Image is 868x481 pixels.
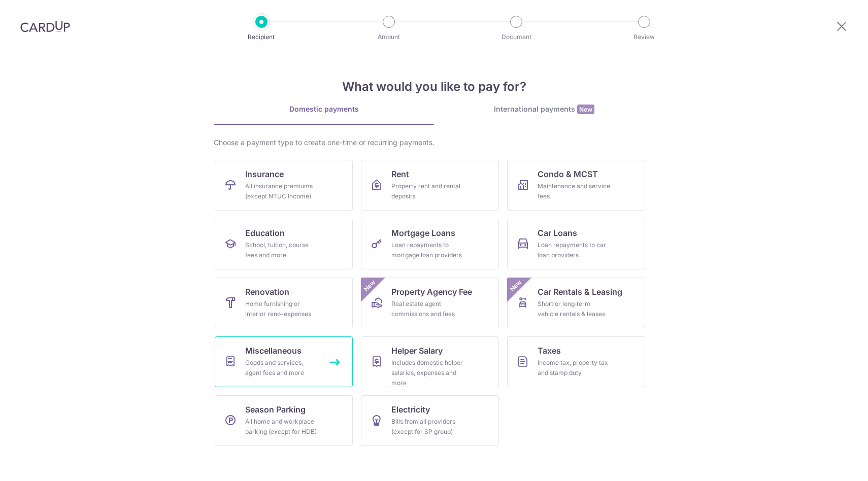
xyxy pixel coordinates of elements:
span: Car Loans [538,227,577,239]
span: Car Rentals & Leasing [538,286,622,298]
span: Helper Salary [391,345,443,357]
span: Condo & MCST [538,168,598,180]
div: Loan repayments to mortgage loan providers [391,240,464,260]
a: ElectricityBills from all providers (except for SP group) [361,395,499,446]
span: Taxes [538,345,561,357]
a: Mortgage LoansLoan repayments to mortgage loan providers [361,219,499,269]
span: New [361,278,378,294]
a: MiscellaneousGoods and services, agent fees and more [215,336,353,387]
div: Includes domestic helper salaries, expenses and more [391,358,464,388]
a: RentProperty rent and rental deposits [361,160,499,211]
span: Rent [391,168,409,180]
span: Renovation [245,286,289,298]
a: Helper SalaryIncludes domestic helper salaries, expenses and more [361,336,499,387]
p: Document [479,32,554,42]
span: Insurance [245,168,284,180]
div: All insurance premiums (except NTUC Income) [245,181,318,201]
span: Property Agency Fee [391,286,472,298]
div: School, tuition, course fees and more [245,240,318,260]
a: InsuranceAll insurance premiums (except NTUC Income) [215,160,353,211]
a: Condo & MCSTMaintenance and service fees [507,160,645,211]
a: Car Rentals & LeasingShort or long‑term vehicle rentals & leasesNew [507,278,645,328]
div: International payments [434,104,654,115]
p: Review [607,32,682,42]
div: Income tax, property tax and stamp duty [538,358,611,378]
div: All home and workplace parking (except for HDB) [245,417,318,437]
a: Season ParkingAll home and workplace parking (except for HDB) [215,395,353,446]
div: Property rent and rental deposits [391,181,464,201]
img: CardUp [20,20,70,32]
div: Loan repayments to car loan providers [538,240,611,260]
span: Season Parking [245,403,306,416]
a: Car LoansLoan repayments to car loan providers [507,219,645,269]
span: Electricity [391,403,430,416]
div: Home furnishing or interior reno-expenses [245,299,318,319]
a: EducationSchool, tuition, course fees and more [215,219,353,269]
div: Goods and services, agent fees and more [245,358,318,378]
div: Domestic payments [214,104,434,114]
div: Short or long‑term vehicle rentals & leases [538,299,611,319]
h4: What would you like to pay for? [214,78,654,96]
p: Recipient [224,32,299,42]
span: New [577,105,594,114]
div: Choose a payment type to create one-time or recurring payments. [214,138,654,148]
p: Amount [351,32,426,42]
a: TaxesIncome tax, property tax and stamp duty [507,336,645,387]
div: Real estate agent commissions and fees [391,299,464,319]
span: Mortgage Loans [391,227,455,239]
a: RenovationHome furnishing or interior reno-expenses [215,278,353,328]
div: Bills from all providers (except for SP group) [391,417,464,437]
a: Property Agency FeeReal estate agent commissions and feesNew [361,278,499,328]
span: Education [245,227,285,239]
span: Miscellaneous [245,345,302,357]
div: Maintenance and service fees [538,181,611,201]
span: New [508,278,524,294]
